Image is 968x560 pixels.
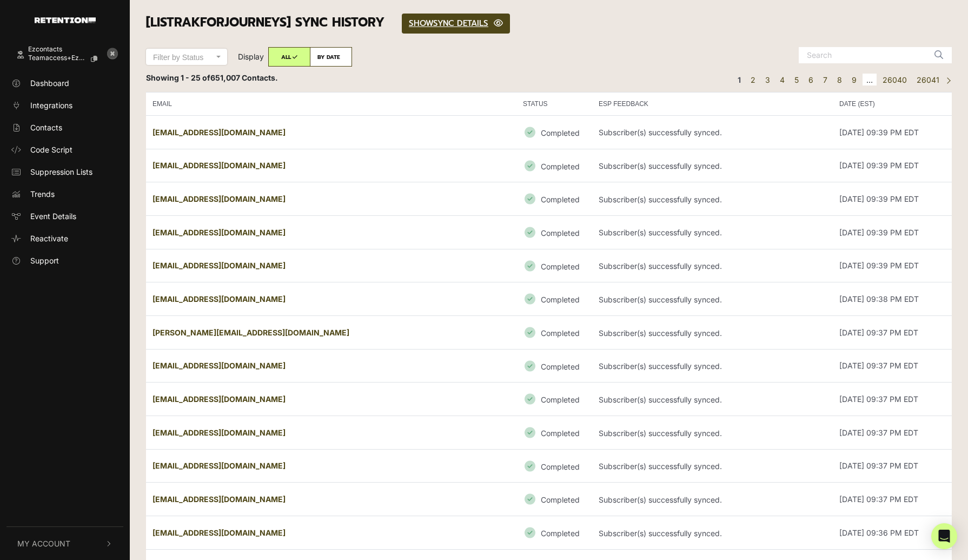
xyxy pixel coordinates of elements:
[599,429,722,438] p: Subscriber(s) successfully synced.
[732,72,952,88] div: Pagination
[833,182,952,216] td: [DATE] 09:39 PM EDT
[153,261,286,270] strong: [EMAIL_ADDRESS][DOMAIN_NAME]
[848,74,860,86] a: Page 9
[153,528,286,537] strong: [EMAIL_ADDRESS][DOMAIN_NAME]
[30,188,55,200] span: Trends
[6,229,123,247] a: Reactivate
[6,41,102,70] a: Ezcontacts teamaccess+ezcont...
[541,529,580,538] small: Completed
[541,161,580,170] small: Completed
[153,428,286,437] strong: [EMAIL_ADDRESS][DOMAIN_NAME]
[146,13,384,32] span: [ListrakForJourneys] SYNC HISTORY
[833,516,952,549] td: [DATE] 09:36 PM EDT
[541,361,580,371] small: Completed
[599,496,722,505] p: Subscriber(s) successfully synced.
[599,462,722,471] p: Subscriber(s) successfully synced.
[516,92,592,115] th: STATUS
[6,185,123,203] a: Trends
[833,74,846,86] a: Page 8
[541,295,580,304] small: Completed
[30,166,92,177] span: Suppression Lists
[747,74,759,86] a: Page 2
[6,207,123,225] a: Event Details
[805,74,817,86] a: Page 6
[913,74,943,86] a: Page 26041
[879,74,911,86] a: Page 26040
[541,429,580,438] small: Completed
[310,47,352,67] label: BY DATE
[30,122,62,133] span: Contacts
[833,149,952,182] td: [DATE] 09:39 PM EDT
[146,92,516,115] th: EMAIL
[931,523,957,549] div: Open Intercom Messenger
[268,47,310,67] label: ALL
[541,328,580,338] small: Completed
[833,249,952,282] td: [DATE] 09:39 PM EDT
[238,52,264,61] span: Display
[210,73,278,82] span: 651,007 Contacts.
[541,128,580,137] small: Completed
[153,53,203,62] span: Filter by Status
[153,228,286,237] strong: [EMAIL_ADDRESS][DOMAIN_NAME]
[402,14,510,34] a: SHOWSYNC DETAILS
[833,483,952,516] td: [DATE] 09:37 PM EDT
[599,128,722,137] p: Subscriber(s) successfully synced.
[153,194,286,203] strong: [EMAIL_ADDRESS][DOMAIN_NAME]
[541,462,580,471] small: Completed
[776,74,788,86] a: Page 4
[541,228,580,238] small: Completed
[833,92,952,115] th: DATE (EST)
[28,54,87,62] span: teamaccess+ezcont...
[6,527,123,560] button: My Account
[409,17,433,29] span: SHOW
[833,449,952,483] td: [DATE] 09:37 PM EDT
[6,96,123,114] a: Integrations
[35,17,96,23] img: Retention.com
[599,228,722,238] p: Subscriber(s) successfully synced.
[541,261,580,271] small: Completed
[153,461,286,470] strong: [EMAIL_ADDRESS][DOMAIN_NAME]
[153,361,286,370] strong: [EMAIL_ADDRESS][DOMAIN_NAME]
[6,141,123,159] a: Code Script
[541,395,580,404] small: Completed
[153,394,286,404] strong: [EMAIL_ADDRESS][DOMAIN_NAME]
[146,73,278,82] strong: Showing 1 - 25 of
[30,210,76,222] span: Event Details
[6,74,123,92] a: Dashboard
[153,294,286,304] strong: [EMAIL_ADDRESS][DOMAIN_NAME]
[833,315,952,349] td: [DATE] 09:37 PM EDT
[819,74,831,86] a: Page 7
[153,495,286,504] strong: [EMAIL_ADDRESS][DOMAIN_NAME]
[6,163,123,181] a: Suppression Lists
[833,115,952,149] td: [DATE] 09:39 PM EDT
[599,529,722,538] p: Subscriber(s) successfully synced.
[30,77,69,89] span: Dashboard
[6,252,123,269] a: Support
[153,328,349,337] strong: [PERSON_NAME][EMAIL_ADDRESS][DOMAIN_NAME]
[599,195,722,205] p: Subscriber(s) successfully synced.
[599,396,722,405] p: Subscriber(s) successfully synced.
[734,74,745,86] em: Page 1
[863,74,877,86] span: …
[791,74,803,86] a: Page 5
[799,47,929,63] input: Search
[541,195,580,204] small: Completed
[153,161,286,170] strong: [EMAIL_ADDRESS][DOMAIN_NAME]
[541,495,580,504] small: Completed
[153,128,286,137] strong: [EMAIL_ADDRESS][DOMAIN_NAME]
[30,255,59,266] span: Support
[599,329,722,338] p: Subscriber(s) successfully synced.
[30,144,72,155] span: Code Script
[30,233,68,244] span: Reactivate
[28,45,106,53] div: Ezcontacts
[6,118,123,136] a: Contacts
[599,295,722,305] p: Subscriber(s) successfully synced.
[592,92,833,115] th: ESP FEEDBACK
[833,416,952,449] td: [DATE] 09:37 PM EDT
[599,362,722,371] p: Subscriber(s) successfully synced.
[599,162,722,171] p: Subscriber(s) successfully synced.
[833,383,952,416] td: [DATE] 09:37 PM EDT
[17,538,70,549] span: My Account
[30,100,72,111] span: Integrations
[833,282,952,316] td: [DATE] 09:38 PM EDT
